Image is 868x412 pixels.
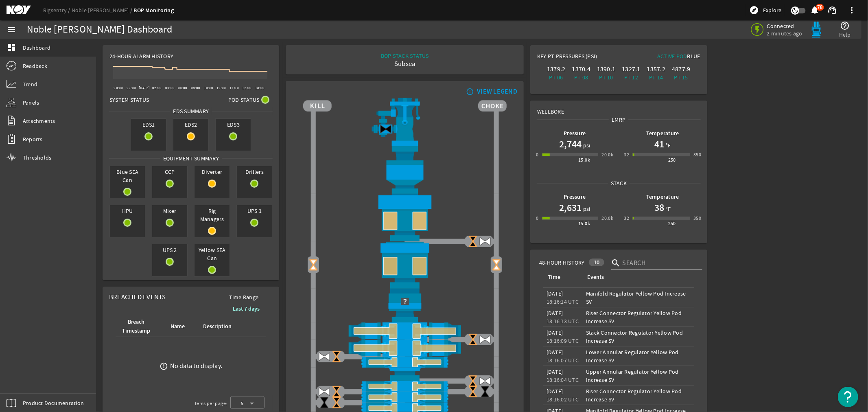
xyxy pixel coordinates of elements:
[693,151,701,159] div: 350
[27,26,172,34] div: Noble [PERSON_NAME] Dashboard
[839,31,851,39] span: Help
[586,387,691,403] div: Riser Connector Regulator Yellow Pod Increase SV
[664,141,671,149] span: °F
[330,397,343,409] img: ValveCloseBlock.png
[547,396,579,403] legacy-datetime-component: 18:16:02 UTC
[547,337,579,344] legacy-datetime-component: 18:16:09 UTC
[838,387,858,407] button: Open Resource Center
[23,62,47,70] span: Readback
[582,141,590,149] span: psi
[620,65,642,73] div: 1327.1
[547,357,579,364] legacy-datetime-component: 18:16:07 UTC
[536,214,538,222] div: 0
[668,156,676,164] div: 250
[545,65,567,73] div: 1379.2
[381,52,429,60] div: BOP STACK STATUS
[237,205,272,217] span: UPS 1
[178,85,187,90] text: 06:00
[587,273,604,282] div: Events
[477,88,517,96] div: VIEW LEGEND
[160,154,222,162] span: Equipment Summary
[479,386,491,398] img: ValveClose.png
[537,52,619,64] div: Key PT Pressures (PSI)
[23,153,52,162] span: Thresholds
[559,201,582,214] h1: 2,631
[479,375,491,387] img: ValveOpen.png
[23,135,43,143] span: Reports
[381,60,429,68] div: Subsea
[842,0,861,20] button: more_vert
[169,322,192,331] div: Name
[490,259,503,271] img: Valve2OpenBlock.png
[330,351,343,363] img: ValveCloseBlock.png
[233,305,260,313] b: Last 7 days
[586,368,691,384] div: Upper Annular Regulator Yellow Pod Increase SV
[547,329,563,336] legacy-datetime-component: [DATE]
[840,21,850,31] mat-icon: help_outline
[586,348,691,364] div: Lower Annular Regulator Yellow Pod Increase SV
[195,244,230,264] span: Yellow SEA Can
[467,375,479,387] img: ValveCloseBlock.png
[624,151,629,159] div: 32
[131,119,166,130] span: EDS1
[479,235,491,248] img: ValveOpen.png
[318,351,330,363] img: ValveOpen.png
[547,376,579,384] legacy-datetime-component: 18:16:04 UTC
[230,85,239,90] text: 14:00
[545,73,567,81] div: PT-06
[228,96,260,104] span: Pod Status
[749,5,759,15] mat-icon: explore
[303,322,507,340] img: ShearRamOpenBlock.png
[586,309,691,325] div: Riser Connector Regulator Yellow Pod Increase SV
[171,322,185,331] div: Name
[193,399,227,408] div: Items per page:
[687,53,700,60] span: Blue
[303,381,507,392] img: PipeRamOpenBlock.png
[547,388,563,395] legacy-datetime-component: [DATE]
[109,96,149,104] span: System Status
[152,244,187,256] span: UPS 2
[110,205,145,217] span: HPU
[223,293,267,301] span: Time Range:
[303,392,507,403] img: PipeRamOpenBlock.png
[601,151,613,159] div: 20.0k
[119,318,160,335] div: Breach Timestamp
[191,85,200,90] text: 08:00
[109,52,173,60] span: 24-Hour Alarm History
[72,7,134,14] a: Noble [PERSON_NAME]
[139,85,150,90] text: [DATE]
[303,368,507,381] img: BopBodyShearBottom.png
[564,193,586,201] b: Pressure
[23,399,84,407] span: Product Documentation
[303,194,507,241] img: UpperAnnularOpenBlock.png
[664,205,671,213] span: °F
[645,65,667,73] div: 1357.2
[303,340,507,357] img: ShearRamOpenBlock.png
[746,4,785,17] button: Explore
[226,301,266,316] button: Last 7 days
[307,259,319,271] img: Valve2OpenBlock.png
[134,7,174,14] a: BOP Monitoring
[763,6,781,14] span: Explore
[23,99,39,107] span: Panels
[195,205,230,225] span: Rig Managers
[165,85,175,90] text: 04:00
[203,322,232,331] div: Description
[152,205,187,217] span: Mixer
[547,368,563,375] legacy-datetime-component: [DATE]
[467,333,479,346] img: ValveCloseBlock.png
[195,166,230,178] span: Diverter
[23,80,37,88] span: Trend
[609,116,628,124] span: LMRP
[578,156,590,164] div: 15.0k
[547,298,579,305] legacy-datetime-component: 18:16:14 UTC
[559,138,582,151] h1: 2,744
[670,73,692,81] div: PT-15
[152,85,162,90] text: 02:00
[571,73,592,81] div: PT-08
[303,98,507,146] img: RiserAdapter.png
[467,235,479,248] img: ValveCloseBlock.png
[571,65,592,73] div: 1370.4
[536,151,538,159] div: 0
[464,88,474,95] mat-icon: info_outline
